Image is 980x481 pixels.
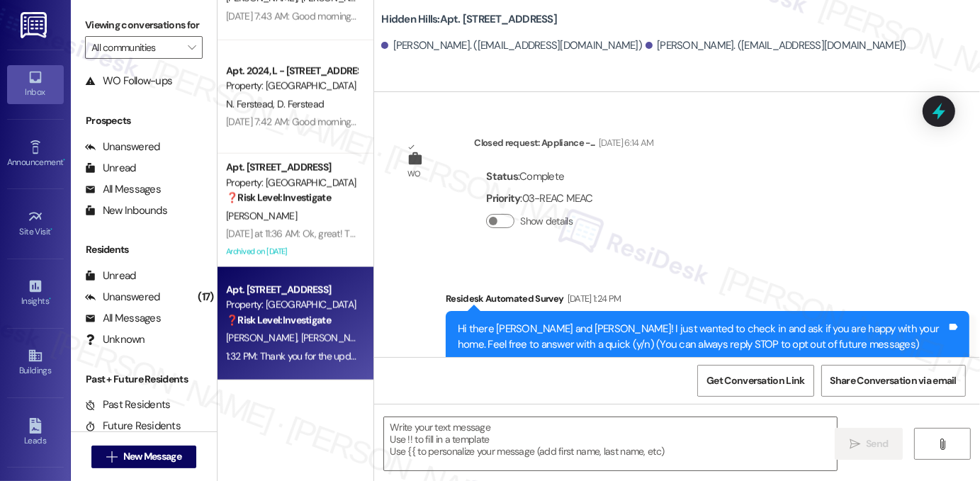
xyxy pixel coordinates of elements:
[226,332,301,344] span: [PERSON_NAME]
[226,298,357,312] div: Property: [GEOGRAPHIC_DATA]
[85,290,160,305] div: Unanswered
[407,166,421,181] div: WO
[85,419,181,434] div: Future Residents
[520,214,573,229] label: Show details
[866,436,888,451] span: Send
[71,372,217,387] div: Past + Future Residents
[646,38,906,53] div: [PERSON_NAME]. ([EMAIL_ADDRESS][DOMAIN_NAME])
[486,166,592,188] div: : Complete
[85,203,167,218] div: New Inbounds
[850,438,860,450] i: 
[226,160,357,175] div: Apt. [STREET_ADDRESS]
[85,397,171,412] div: Past Residents
[71,242,217,257] div: Residents
[486,191,520,205] b: Priority
[706,373,804,388] span: Get Conversation Link
[91,36,180,59] input: All communities
[7,414,64,452] a: Leads
[486,188,592,210] div: : 03-REAC MEAC
[85,140,160,154] div: Unanswered
[830,373,957,388] span: Share Conversation via email
[188,42,196,53] i: 
[301,332,372,344] span: [PERSON_NAME]
[85,14,203,36] label: Viewing conversations for
[85,182,161,197] div: All Messages
[835,428,903,460] button: Send
[63,155,65,165] span: •
[821,365,966,397] button: Share Conversation via email
[7,205,64,243] a: Site Visit •
[474,135,653,155] div: Closed request: Appliance -...
[595,135,654,150] div: [DATE] 6:14 AM
[226,227,601,240] div: [DATE] at 11:36 AM: Ok, great! Thanks so much and if I can't figure it out, I'll come to the office.
[85,332,145,347] div: Unknown
[21,12,50,38] img: ResiDesk Logo
[226,210,297,222] span: [PERSON_NAME]
[381,38,642,53] div: [PERSON_NAME]. ([EMAIL_ADDRESS][DOMAIN_NAME])
[381,12,557,27] b: Hidden Hills: Apt. [STREET_ADDRESS]
[226,176,357,191] div: Property: [GEOGRAPHIC_DATA]
[85,161,136,176] div: Unread
[226,79,357,94] div: Property: [GEOGRAPHIC_DATA]
[49,294,51,304] span: •
[85,311,161,326] div: All Messages
[697,365,813,397] button: Get Conversation Link
[85,268,136,283] div: Unread
[7,344,64,382] a: Buildings
[446,291,969,311] div: Residesk Automated Survey
[51,225,53,234] span: •
[226,350,366,363] div: 1:32 PM: Thank you for the update!
[7,65,64,103] a: Inbox
[226,191,331,204] strong: ❓ Risk Level: Investigate
[71,113,217,128] div: Prospects
[226,64,357,79] div: Apt. 2024, L - [STREET_ADDRESS]
[226,98,277,111] span: N. Ferstead
[564,291,621,306] div: [DATE] 1:24 PM
[85,74,172,89] div: WO Follow-ups
[937,438,947,450] i: 
[486,169,518,183] b: Status
[91,446,196,468] button: New Message
[277,98,324,111] span: D. Ferstead
[226,314,331,327] strong: ❓ Risk Level: Investigate
[7,274,64,312] a: Insights •
[226,283,357,298] div: Apt. [STREET_ADDRESS]
[225,243,359,261] div: Archived on [DATE]
[106,451,117,463] i: 
[458,322,947,352] div: Hi there [PERSON_NAME] and [PERSON_NAME]! I just wanted to check in and ask if you are happy with...
[194,286,217,308] div: (17)
[123,449,181,464] span: New Message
